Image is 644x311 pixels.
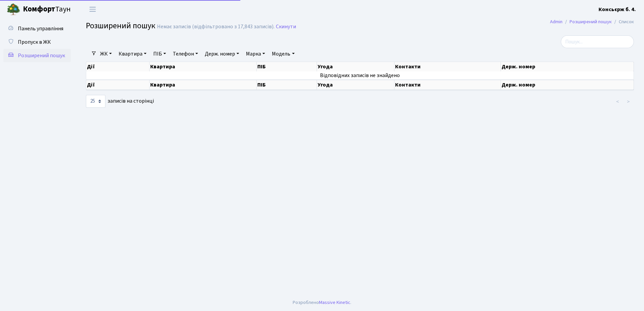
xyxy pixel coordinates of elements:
[319,299,350,306] a: Massive Kinetic
[23,4,55,14] b: Комфорт
[18,52,65,59] span: Розширений пошук
[317,62,394,71] th: Угода
[276,24,296,30] a: Скинути
[86,71,634,79] td: Відповідних записів не знайдено
[570,18,612,25] a: Розширений пошук
[599,6,636,13] b: Консьєрж б. 4.
[23,4,71,15] span: Таун
[317,80,394,90] th: Угода
[86,20,155,32] span: Розширений пошук
[293,299,351,306] div: Розроблено .
[202,48,242,60] a: Держ. номер
[243,48,268,60] a: Марка
[116,48,149,60] a: Квартира
[3,22,71,35] a: Панель управління
[97,48,115,60] a: ЖК
[501,80,634,90] th: Держ. номер
[18,25,63,32] span: Панель управління
[394,80,501,90] th: Контакти
[550,18,562,25] a: Admin
[86,95,105,108] select: записів на сторінці
[3,49,71,62] a: Розширений пошук
[86,80,150,90] th: Дії
[394,62,501,71] th: Контакти
[257,80,317,90] th: ПІБ
[86,95,154,108] label: записів на сторінці
[151,48,169,60] a: ПІБ
[501,62,634,71] th: Держ. номер
[18,38,51,46] span: Пропуск в ЖК
[612,18,634,26] li: Список
[540,15,644,29] nav: breadcrumb
[86,62,150,71] th: Дії
[561,35,634,48] input: Пошук...
[257,62,317,71] th: ПІБ
[157,24,275,30] div: Немає записів (відфільтровано з 17,843 записів).
[7,3,20,16] img: logo.png
[269,48,297,60] a: Модель
[599,5,636,13] a: Консьєрж б. 4.
[3,35,71,49] a: Пропуск в ЖК
[150,80,257,90] th: Квартира
[170,48,201,60] a: Телефон
[150,62,257,71] th: Квартира
[84,4,101,15] button: Переключити навігацію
